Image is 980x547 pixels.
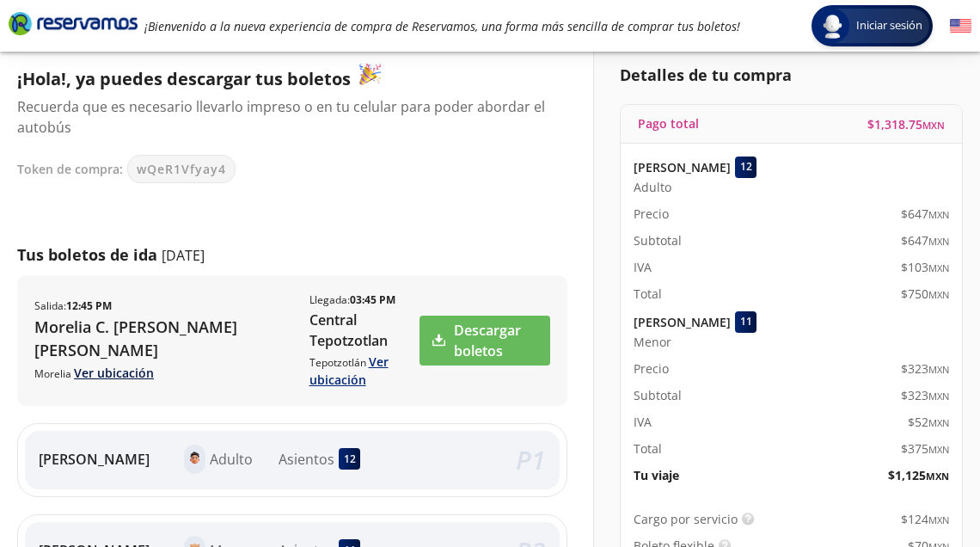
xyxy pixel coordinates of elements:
p: Pago total [638,114,699,132]
span: Menor [634,333,671,351]
p: [PERSON_NAME] [634,313,731,331]
b: 03:45 PM [350,292,395,307]
em: ¡Bienvenido a la nueva experiencia de compra de Reservamos, una forma más sencilla de comprar tus... [144,18,740,34]
a: Ver ubicación [74,365,154,381]
p: Morelia [34,364,292,382]
p: Central Tepotzotlan [309,310,418,351]
span: $ 1,125 [888,466,949,484]
p: Tepotzotlán [309,353,418,389]
span: $ 323 [901,360,949,378]
p: Salida : [34,298,112,314]
p: Precio [634,205,669,223]
span: wQeR1Vfyay4 [137,160,226,178]
span: $ 103 [901,258,949,276]
p: Total [634,439,662,458]
small: MXN [928,261,949,274]
em: P 1 [516,442,546,477]
p: Detalles de tu compra [620,64,963,87]
div: 12 [735,157,756,178]
small: MXN [928,235,949,248]
span: $ 750 [901,285,949,303]
small: MXN [928,208,949,221]
p: Total [634,285,662,303]
p: [PERSON_NAME] [39,449,150,470]
span: $ 52 [908,413,949,431]
span: Iniciar sesión [849,17,929,34]
p: Token de compra: [17,160,123,178]
p: Subtotal [634,231,682,249]
span: $ 647 [901,231,949,249]
a: Brand Logo [9,10,138,41]
p: [DATE] [162,245,205,266]
a: Descargar boletos [420,316,550,366]
small: MXN [922,119,945,132]
div: 12 [339,448,360,470]
small: MXN [928,443,949,456]
p: ¡Hola!, ya puedes descargar tus boletos [17,64,550,92]
span: Adulto [634,178,671,196]
small: MXN [928,363,949,376]
small: MXN [926,470,949,482]
small: MXN [928,416,949,429]
p: Llegada : [309,292,395,308]
p: Tu viaje [634,466,679,484]
a: Ver ubicación [309,353,389,388]
span: $ 1,318.75 [867,115,945,133]
i: Brand Logo [9,10,138,36]
p: Adulto [210,449,253,470]
p: Subtotal [634,386,682,404]
p: Recuerda que es necesario llevarlo impreso o en tu celular para poder abordar el autobús [17,96,550,138]
small: MXN [928,288,949,301]
small: MXN [928,513,949,526]
b: 12:45 PM [66,298,112,313]
span: $ 323 [901,386,949,404]
p: IVA [634,413,652,431]
p: Tus boletos de ida [17,243,157,267]
p: Precio [634,360,669,378]
span: $ 647 [901,205,949,223]
span: $ 124 [901,510,949,528]
small: MXN [928,390,949,403]
p: Asientos [279,449,334,470]
p: [PERSON_NAME] [634,158,731,176]
div: 11 [735,311,756,333]
p: Cargo por servicio [634,510,738,528]
p: IVA [634,258,652,276]
span: $ 375 [901,439,949,458]
button: English [950,15,971,37]
p: Morelia C. [PERSON_NAME] [PERSON_NAME] [34,316,292,362]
